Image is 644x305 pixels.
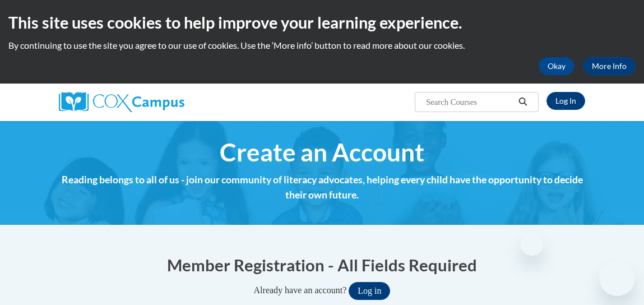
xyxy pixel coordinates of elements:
p: By continuing to use the site you agree to our use of cookies. Use the ‘More info’ button to read... [8,39,636,52]
iframe: Button to launch messaging window [599,260,635,296]
h1: Member Registration - All Fields Required [59,253,586,276]
a: More Info [583,57,636,75]
a: Log In [546,92,585,110]
button: Search [515,95,531,109]
iframe: Close message [521,233,543,256]
h4: Reading belongs to all of us - join our community of literacy advocates, helping every child have... [59,173,586,202]
h2: This site uses cookies to help improve your learning experience. [8,11,636,34]
input: Search Courses [425,95,515,109]
span: Already have an account? [254,285,347,295]
button: Okay [539,57,574,75]
span: Create an Account [220,137,424,167]
img: Cox Campus [59,92,184,112]
button: Log in [349,282,390,300]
